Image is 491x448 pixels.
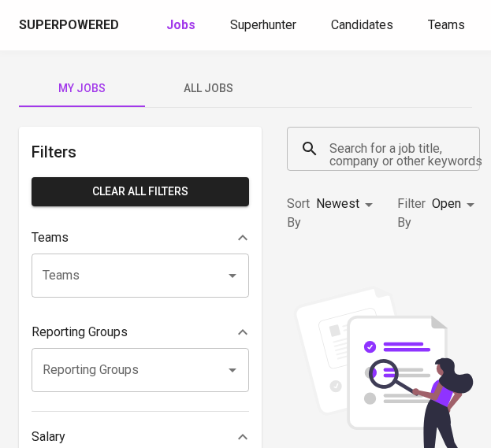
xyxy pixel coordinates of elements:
[32,222,249,254] div: Teams
[397,194,426,232] p: Filter By
[221,359,244,381] button: Open
[287,194,310,232] p: Sort By
[331,16,396,35] a: Candidates
[32,428,65,446] p: Salary
[32,177,249,206] button: Clear All filters
[32,323,128,342] p: Reporting Groups
[432,190,480,219] div: Open
[32,228,69,247] p: Teams
[331,17,393,32] span: Candidates
[428,16,468,35] a: Teams
[19,17,119,35] div: Superpowered
[44,182,236,202] span: Clear All filters
[316,190,378,219] div: Newest
[166,16,199,35] a: Jobs
[154,79,262,98] span: All Jobs
[432,196,461,211] span: Open
[166,17,195,32] b: Jobs
[19,17,122,35] a: Superpowered
[230,16,299,35] a: Superhunter
[221,265,244,287] button: Open
[32,317,249,348] div: Reporting Groups
[28,79,136,98] span: My Jobs
[316,194,359,213] p: Newest
[32,139,249,165] h6: Filters
[428,17,465,32] span: Teams
[230,17,296,32] span: Superhunter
